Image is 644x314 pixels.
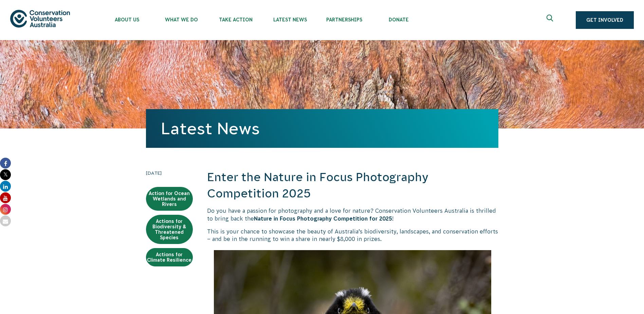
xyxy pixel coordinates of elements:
[154,17,208,22] span: What We Do
[207,207,498,222] p: Do you have a passion for photography and a love for nature? Conservation Volunteers Australia is...
[317,17,371,22] span: Partnerships
[207,228,498,243] p: This is your chance to showcase the beauty of Australia’s biodiversity, landscapes, and conservat...
[254,215,392,222] strong: Nature in Focus Photography Competition for 2025
[207,169,498,202] h2: Enter the Nature in Focus Photography Competition 2025
[208,17,263,22] span: Take Action
[371,17,426,22] span: Donate
[161,119,260,138] a: Latest News
[263,17,317,22] span: Latest News
[10,10,70,27] img: logo.svg
[547,15,555,25] span: Expand search box
[146,187,193,211] a: Action for Ocean Wetlands and Rivers
[146,169,193,177] time: [DATE]
[146,215,193,244] a: Actions for Biodiversity & Threatened Species
[576,11,634,29] a: Get Involved
[100,17,154,22] span: About Us
[146,248,193,266] a: Actions for Climate Resilience
[542,12,559,28] button: Expand search box Close search box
